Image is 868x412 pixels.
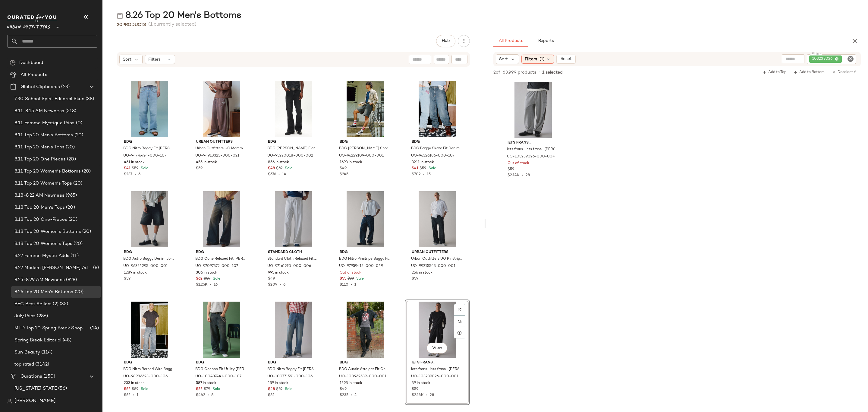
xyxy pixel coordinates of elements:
span: $59 [508,167,514,172]
span: • [520,173,526,177]
span: Dashboard [19,59,43,66]
img: 103239026_004_b [503,82,564,138]
span: (20) [74,289,84,296]
span: Sort [123,56,131,63]
span: Urban Outfitters UO Mammoth Baggy Fit Track Pant in Chocolate, Men's at Urban Outfitters [195,146,247,151]
span: (20) [65,204,75,211]
span: Sun Beauty [14,349,40,356]
span: 6 [283,283,285,287]
img: 94776424_107_b [119,81,180,137]
img: 99215543_001_b [407,191,468,247]
span: 8.11 Femme Mystique Prios [14,120,75,127]
span: 8.18 Top 20 Women's Bottoms [14,228,81,235]
span: $59 [124,276,131,282]
span: Standard Cloth [268,250,319,255]
span: 8.11-8.15 AM Newness [14,108,64,115]
span: [US_STATE] STATE [14,385,57,392]
img: svg%3e [117,13,123,19]
span: 2 of [493,69,500,76]
span: Filters [525,56,537,62]
span: $676 [268,173,276,176]
span: (286) [36,313,48,320]
span: UO-96354295-000-001 [123,264,168,269]
span: $69 [276,387,282,392]
span: BDG Nitro Pinstripe Baggy Fit [PERSON_NAME] in Blue Pinstripe, Men's at Urban Outfitters [339,256,390,262]
span: (8) [92,265,99,271]
span: 8 [211,393,213,397]
span: 1 [137,393,138,397]
span: • [539,70,540,75]
span: 856 in stock [268,160,289,165]
span: Out of stock [508,161,529,166]
span: Sale [140,387,148,391]
span: Global Clipboards [20,84,60,90]
span: 3211 in stock [412,160,434,165]
span: $209 [268,283,277,287]
span: (14) [89,325,99,332]
span: All Products [20,71,47,78]
span: UO-100771591-000-106 [267,374,313,379]
span: • [421,173,427,176]
span: $41 [124,166,131,171]
span: (38) [84,96,94,103]
span: 20 [117,23,122,27]
span: UO-100962539-000-001 [339,374,386,379]
img: 97097372_107_b [191,191,252,247]
span: BDG Cocoon Fit Utility [PERSON_NAME] in Soft Wash, Men's at Urban Outfitters [195,367,247,372]
span: $79 [204,387,210,392]
span: 8.25-8.29 AM Newness [14,277,65,284]
span: • [208,283,214,287]
span: (965) [64,192,77,199]
span: (828) [65,277,77,284]
span: $59 [132,166,138,171]
span: (3142) [34,361,49,368]
span: 8.11 Top 20 Men's Bottoms [14,132,73,139]
span: $59 [412,276,418,282]
span: $82 [268,393,275,397]
span: UO-97161970-000-006 [267,264,311,269]
span: 455 in stock [196,160,217,165]
span: BDG [124,139,175,145]
span: Hub [442,39,450,43]
span: 1 [354,283,356,287]
span: UO-95220018-000-002 [267,153,313,159]
span: BDG Nitro Baggy Fit [PERSON_NAME] in Hopeful Wash, Men's at Urban Outfitters [267,367,319,372]
span: (11) [69,252,79,259]
span: UO-94776424-000-107 [123,153,166,159]
div: 8.26 Top 20 Men's Bottoms [117,10,241,22]
span: BDG [196,250,247,255]
span: BDG [124,250,175,255]
span: $110 [340,283,348,287]
span: BDG Cone Relaxed Fit [PERSON_NAME] in Vintage Denim Medium, Men's at Urban Outfitters [195,256,247,262]
span: $79 [348,276,354,282]
span: Sale [284,387,292,391]
span: 461 in stock [124,160,145,165]
span: Add to Top [763,70,786,74]
span: July Prios [14,313,36,320]
button: Reset [556,55,576,64]
span: 587 in stock [196,381,216,386]
span: $235 [340,393,348,397]
span: $48 [268,387,275,392]
span: (20) [64,144,75,151]
span: 8.18 Top 20 One-Pieces [14,216,67,223]
span: BDG [340,360,391,366]
span: 159 in stock [268,381,288,386]
span: (23) [60,84,70,90]
span: (48) [61,337,71,344]
img: 100437441_107_b [191,302,252,358]
span: • [131,393,137,397]
span: UO-98986623-000-106 [123,374,168,379]
span: UO-99215543-000-001 [411,264,455,269]
span: $237 [124,173,132,176]
img: 98986623_106_b [119,302,180,358]
span: Sale [140,166,148,170]
span: BDG [268,139,319,145]
span: (20) [81,168,91,175]
span: (20) [73,132,83,139]
span: Spring Break Editorial [14,337,61,344]
span: 256 in stock [412,270,432,276]
span: $49 [340,387,347,392]
span: BDG Baggy Skate Fit Denim [PERSON_NAME] in Aged TInt, Men's at Urban Outfitters [411,146,462,151]
span: (20) [72,240,83,247]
